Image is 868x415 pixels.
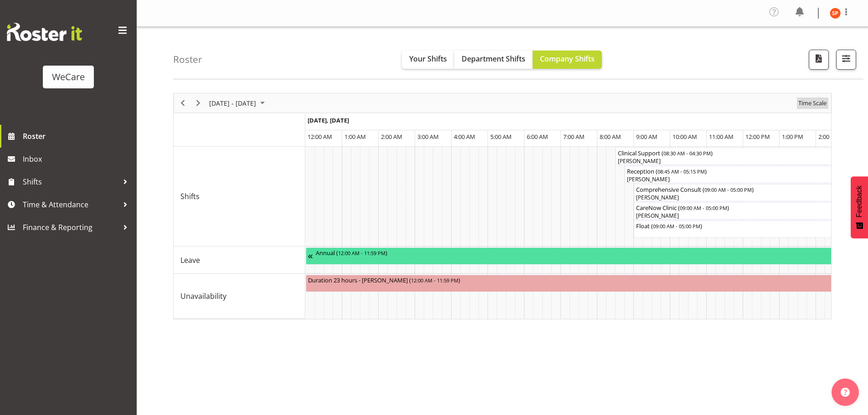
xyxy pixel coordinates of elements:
[673,133,697,141] span: 10:00 AM
[454,51,533,69] button: Department Shifts
[490,133,512,141] span: 5:00 AM
[208,97,257,109] span: [DATE] - [DATE]
[540,54,595,64] span: Company Shifts
[527,133,548,141] span: 6:00 AM
[663,149,711,157] span: 08:30 AM - 04:30 PM
[174,147,305,246] td: Shifts resource
[855,185,863,217] span: Feedback
[208,97,269,109] button: September 08 - 14, 2025
[344,133,366,141] span: 1:00 AM
[841,388,850,397] img: help-xxl-2.png
[797,97,827,109] span: Time Scale
[338,249,385,256] span: 12:00 AM - 11:59 PM
[704,186,752,193] span: 09:00 AM - 05:00 PM
[636,133,657,141] span: 9:00 AM
[180,291,226,302] span: Unavailability
[533,51,602,69] button: Company Shifts
[23,175,118,189] span: Shifts
[180,191,200,202] span: Shifts
[308,133,332,141] span: 12:00 AM
[308,116,349,124] span: [DATE], [DATE]
[454,133,475,141] span: 4:00 AM
[23,220,118,234] span: Finance & Reporting
[174,246,305,274] td: Leave resource
[836,50,856,70] button: Filter Shifts
[402,51,454,69] button: Your Shifts
[23,129,132,143] span: Roster
[23,198,118,211] span: Time & Attendance
[680,204,727,211] span: 09:00 AM - 05:00 PM
[381,133,402,141] span: 2:00 AM
[52,70,85,84] div: WeCare
[23,152,132,166] span: Inbox
[709,133,734,141] span: 11:00 AM
[177,97,189,109] button: Previous
[409,54,447,64] span: Your Shifts
[809,50,829,70] button: Download a PDF of the roster according to the set date range.
[192,97,205,109] button: Next
[600,133,621,141] span: 8:00 AM
[797,97,828,109] button: Time Scale
[180,255,200,266] span: Leave
[462,54,525,64] span: Department Shifts
[851,176,868,238] button: Feedback - Show survey
[417,133,439,141] span: 3:00 AM
[653,222,700,230] span: 09:00 AM - 05:00 PM
[818,133,840,141] span: 2:00 PM
[7,23,82,41] img: Rosterit website logo
[745,133,770,141] span: 12:00 PM
[782,133,803,141] span: 1:00 PM
[173,54,202,65] h4: Roster
[173,93,832,319] div: Timeline Week of September 8, 2025
[563,133,585,141] span: 7:00 AM
[411,277,458,284] span: 12:00 AM - 11:59 PM
[190,93,206,113] div: Next
[175,93,190,113] div: Previous
[174,274,305,319] td: Unavailability resource
[830,8,841,19] img: samantha-poultney11298.jpg
[657,168,705,175] span: 08:45 AM - 05:15 PM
